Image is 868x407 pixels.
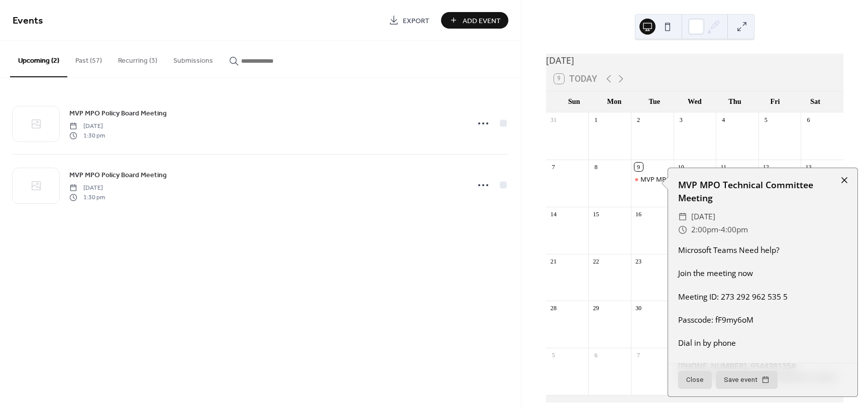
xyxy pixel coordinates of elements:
button: Close [678,371,712,389]
div: 6 [804,115,813,124]
div: 6 [592,351,600,360]
div: [DATE] [546,54,843,67]
div: 3 [677,115,685,124]
div: 7 [549,163,558,171]
a: MVP MPO Policy Board Meeting [69,107,167,119]
div: Tue [634,91,675,112]
span: 1:30 pm [69,193,105,202]
button: Recurring (3) [110,41,165,76]
div: Thu [715,91,755,112]
span: 1:30 pm [69,131,105,140]
span: [DATE] [69,184,105,193]
div: 10 [677,163,685,171]
div: Mon [594,91,634,112]
div: 9 [634,163,643,171]
div: 16 [634,210,643,218]
div: 29 [592,304,600,313]
div: 22 [592,257,600,265]
span: Events [13,11,43,31]
div: ​ [678,223,687,236]
div: 1 [592,115,600,124]
div: 30 [634,304,643,313]
button: Upcoming (2) [10,41,67,77]
div: 5 [549,351,558,360]
div: ​ [678,210,687,223]
span: Add Event [463,16,501,26]
div: Fri [755,91,795,112]
div: 28 [549,304,558,313]
div: Sat [795,91,835,112]
div: 12 [762,163,770,171]
span: MVP MPO Policy Board Meeting [69,170,167,181]
button: Add Event [441,12,508,29]
div: 15 [592,210,600,218]
div: MVP MPO Technical Committee Meeting [640,175,762,184]
span: MVP MPO Policy Board Meeting [69,108,167,119]
div: 31 [549,115,558,124]
button: Submissions [165,41,221,76]
div: 7 [634,351,643,360]
div: MVP MPO Technical Committee Meeting [668,178,857,205]
div: 8 [592,163,600,171]
div: 13 [804,163,813,171]
a: Export [381,12,437,29]
button: Past (57) [67,41,110,76]
div: 21 [549,257,558,265]
a: MVP MPO Policy Board Meeting [69,169,167,181]
span: - [718,223,721,236]
div: 11 [719,163,728,171]
div: MVP MPO Technical Committee Meeting [631,175,674,184]
span: [DATE] [69,122,105,131]
div: 14 [549,210,558,218]
span: Export [403,16,429,26]
div: 5 [762,115,770,124]
span: 2:00pm [691,223,718,236]
div: Wed [675,91,715,112]
div: 4 [719,115,728,124]
span: 4:00pm [721,223,748,236]
div: 2 [634,115,643,124]
span: [DATE] [691,210,715,223]
div: Sun [554,91,594,112]
button: Save event [716,371,778,389]
div: 23 [634,257,643,265]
